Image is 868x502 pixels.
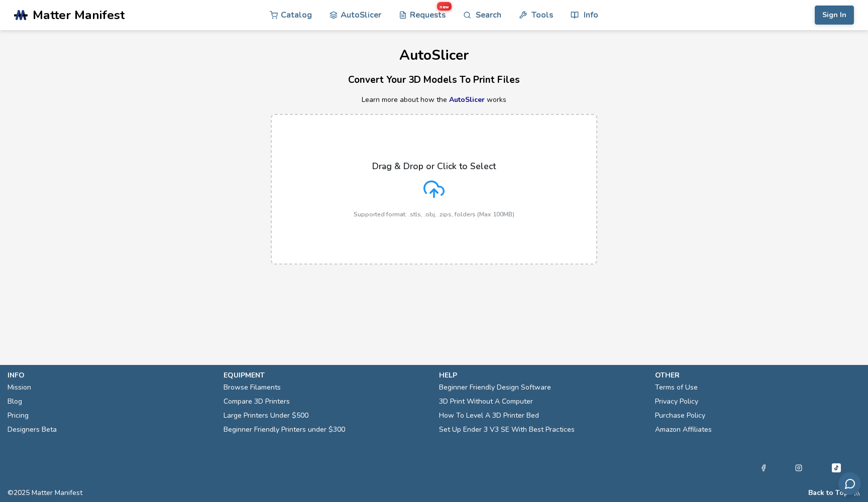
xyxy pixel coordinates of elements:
[224,423,345,437] a: Beginner Friendly Printers under $300
[439,409,539,423] a: How To Level A 3D Printer Bed
[8,409,29,423] a: Pricing
[8,395,22,409] a: Blog
[224,395,290,409] a: Compare 3D Printers
[8,423,57,437] a: Designers Beta
[830,462,842,474] a: Tiktok
[439,395,533,409] a: 3D Print Without A Computer
[439,381,551,395] a: Beginner Friendly Design Software
[224,370,429,381] p: equipment
[815,6,854,25] button: Sign In
[808,489,848,497] button: Back to Top
[655,423,712,437] a: Amazon Affiliates
[795,462,802,474] a: Instagram
[655,370,861,381] p: other
[838,472,861,495] button: Send feedback via email
[760,462,767,474] a: Facebook
[354,211,514,218] p: Supported format: .stls, .obj, .zips, folders (Max 100MB)
[655,409,705,423] a: Purchase Policy
[8,370,213,381] p: info
[437,2,452,11] span: new
[655,395,698,409] a: Privacy Policy
[853,489,860,497] a: RSS Feed
[372,161,496,171] p: Drag & Drop or Click to Select
[655,381,698,395] a: Terms of Use
[8,489,82,497] span: © 2025 Matter Manifest
[449,95,485,104] a: AutoSlicer
[8,381,31,395] a: Mission
[439,423,575,437] a: Set Up Ender 3 V3 SE With Best Practices
[224,409,308,423] a: Large Printers Under $500
[439,370,645,381] p: help
[33,8,125,22] span: Matter Manifest
[224,381,281,395] a: Browse Filaments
